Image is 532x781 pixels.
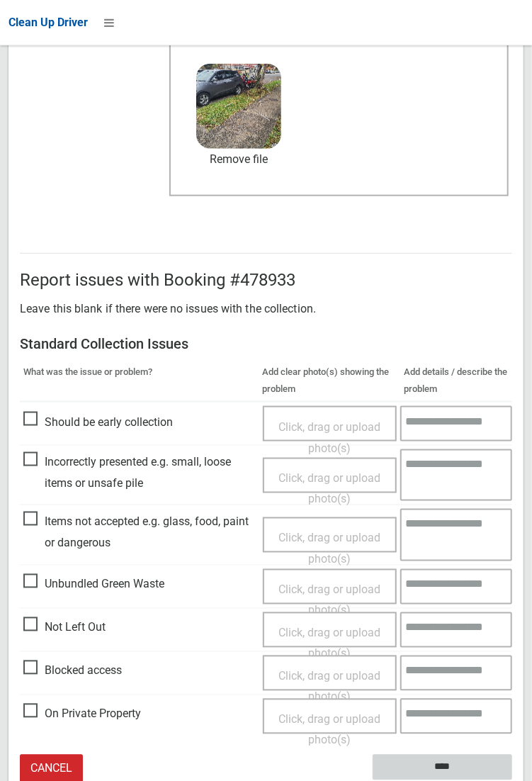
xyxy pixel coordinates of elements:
[20,271,512,289] h2: Report issues with Booking #478933
[23,512,256,554] span: Items not accepted e.g. glass, food, paint or dangerous
[20,298,512,320] p: Leave this blank if there were no issues with the collection.
[278,670,380,704] span: Click, drag or upload photo(s)
[278,713,380,748] span: Click, drag or upload photo(s)
[20,336,512,352] h3: Standard Collection Issues
[278,627,380,661] span: Click, drag or upload photo(s)
[23,661,122,682] span: Blocked access
[259,360,400,402] th: Add clear photo(s) showing the problem
[23,704,141,725] span: On Private Property
[23,452,256,494] span: Incorrectly presented e.g. small, loose items or unsafe pile
[278,472,380,507] span: Click, drag or upload photo(s)
[9,16,88,29] span: Clean Up Driver
[278,532,380,566] span: Click, drag or upload photo(s)
[400,360,512,402] th: Add details / describe the problem
[23,574,164,595] span: Unbundled Green Waste
[278,420,380,455] span: Click, drag or upload photo(s)
[196,149,281,170] a: Remove file
[278,583,380,618] span: Click, drag or upload photo(s)
[9,12,88,33] a: Clean Up Driver
[23,412,173,433] span: Should be early collection
[20,360,259,402] th: What was the issue or problem?
[23,617,106,639] span: Not Left Out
